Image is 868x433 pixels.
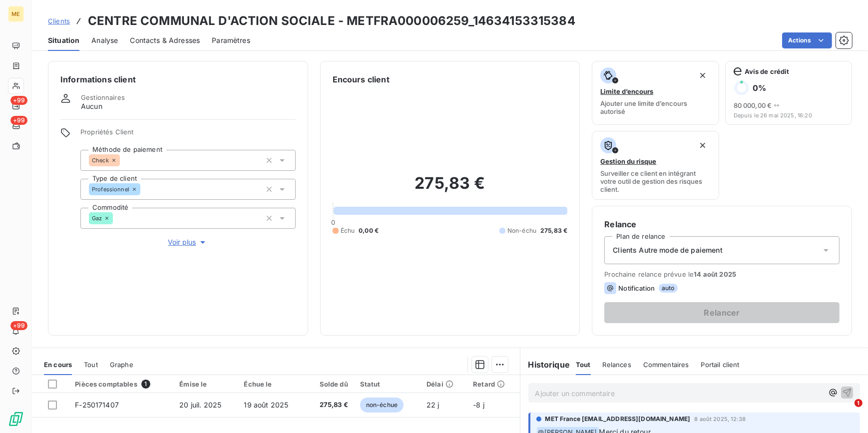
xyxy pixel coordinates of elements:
[140,185,148,194] input: Ajouter une valeur
[48,17,70,25] span: Clients
[618,284,655,292] span: Notification
[360,380,415,388] div: Statut
[130,35,200,45] span: Contacts & Adresses
[120,156,128,165] input: Ajouter une valeur
[244,380,299,388] div: Échue le
[179,401,221,409] span: 20 juil. 2025
[473,401,484,409] span: -8 j
[88,12,575,30] h3: CENTRE COMMUNAL D'ACTION SOCIALE - METFRA000006259_14634153315384
[360,398,404,413] span: non-échue
[81,101,102,111] span: Aucun
[60,73,296,85] h6: Informations client
[179,380,232,388] div: Émise le
[694,416,746,422] span: 8 août 2025, 12:38
[92,186,129,192] span: Professionnel
[545,415,691,424] span: MET France [EMAIL_ADDRESS][DOMAIN_NAME]
[80,128,296,142] span: Propriétés Client
[592,61,719,125] button: Limite d’encoursAjouter une limite d’encours autorisé
[604,302,840,323] button: Relancer
[10,116,27,125] span: +99
[81,93,125,101] span: Gestionnaires
[604,218,840,230] h6: Relance
[600,87,653,95] span: Limite d’encours
[312,380,348,388] div: Solde dû
[10,321,27,330] span: +99
[540,226,567,235] span: 275,83 €
[80,237,296,248] button: Voir plus
[75,401,119,409] span: F-250171407
[84,361,98,369] span: Tout
[110,361,133,369] span: Graphe
[168,237,208,247] span: Voir plus
[834,399,858,423] iframe: Intercom live chat
[91,35,118,45] span: Analyse
[212,35,250,45] span: Paramètres
[604,270,840,278] span: Prochaine relance prévue le
[244,401,288,409] span: 19 août 2025
[520,359,570,371] h6: Historique
[855,399,863,407] span: 1
[331,218,335,226] span: 0
[694,270,736,278] span: 14 août 2025
[734,112,844,118] span: Depuis le 26 mai 2025, 16:20
[8,6,24,22] div: ME
[10,96,27,105] span: +99
[600,169,710,193] span: Surveiller ce client en intégrant votre outil de gestion des risques client.
[8,411,24,427] img: Logo LeanPay
[333,73,390,85] h6: Encours client
[613,245,723,255] span: Clients Autre mode de paiement
[643,361,689,369] span: Commentaires
[44,361,72,369] span: En cours
[8,98,23,114] a: +99
[48,16,70,26] a: Clients
[576,361,591,369] span: Tout
[782,32,832,48] button: Actions
[592,131,719,200] button: Gestion du risqueSurveiller ce client en intégrant votre outil de gestion des risques client.
[753,83,766,93] h6: 0 %
[600,157,656,165] span: Gestion du risque
[427,380,461,388] div: Délai
[333,173,568,203] h2: 275,83 €
[48,35,79,45] span: Situation
[600,99,710,115] span: Ajouter une limite d’encours autorisé
[659,284,678,293] span: auto
[734,101,772,109] span: 80 000,00 €
[312,400,348,410] span: 275,83 €
[113,214,121,223] input: Ajouter une valeur
[92,157,109,163] span: Check
[8,118,23,134] a: +99
[359,226,379,235] span: 0,00 €
[75,380,167,389] div: Pièces comptables
[341,226,355,235] span: Échu
[141,380,150,389] span: 1
[745,67,790,75] span: Avis de crédit
[701,361,740,369] span: Portail client
[507,226,536,235] span: Non-échu
[603,361,631,369] span: Relances
[473,380,513,388] div: Retard
[92,215,102,221] span: Gaz
[427,401,439,409] span: 22 j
